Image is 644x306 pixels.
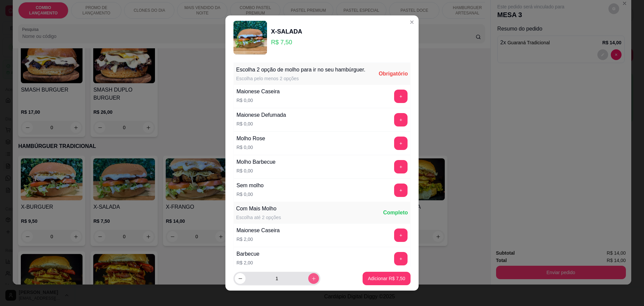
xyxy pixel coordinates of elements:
[236,88,280,96] div: Maionese Caseira
[271,38,302,47] p: R$ 7,50
[236,111,286,119] div: Maionese Defumada
[236,97,280,104] p: R$ 0,00
[233,21,267,54] img: product-image
[236,120,286,127] p: R$ 0,00
[394,184,408,197] button: add
[236,66,365,74] div: Escolha 2 opção de molho para ir no seu hambúrguer.
[407,17,417,28] button: Close
[363,272,411,285] button: Adicionar R$ 7,50
[394,113,408,126] button: add
[394,137,408,150] button: add
[236,214,281,221] div: Escolha até 2 opções
[383,209,408,217] div: Completo
[236,250,260,258] div: Barbecue
[236,144,265,151] p: R$ 0,00
[236,226,280,235] div: Maionese Caseira
[236,191,264,198] p: R$ 0,00
[394,228,408,242] button: add
[379,70,408,78] div: Obrigatório
[308,273,319,284] button: increase-product-quantity
[394,90,408,103] button: add
[236,158,276,166] div: Molho Barbecue
[236,182,264,190] div: Sem molho
[236,205,281,213] div: Com Mais Molho
[236,167,276,174] p: R$ 0,00
[394,252,408,265] button: add
[235,273,246,284] button: decrease-product-quantity
[236,236,280,243] p: R$ 2,00
[236,259,260,266] p: R$ 2,00
[394,160,408,173] button: add
[368,275,405,282] p: Adicionar R$ 7,50
[236,135,265,143] div: Molho Rose
[271,27,302,36] div: X-SALADA
[236,75,365,82] div: Escolha pelo menos 2 opções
